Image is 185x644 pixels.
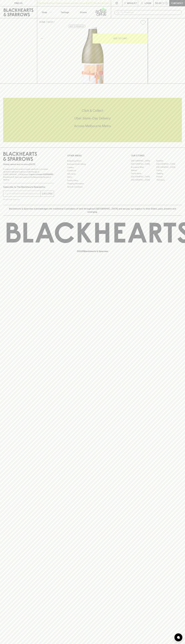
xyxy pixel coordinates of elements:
p: Tastings [61,11,69,14]
a: Careers [67,166,118,169]
img: 38790.png [37,27,148,83]
input: Try "Pinot noir" [121,10,180,15]
a: Gift Cards [67,172,118,175]
p: It is against the law to sell or supply alcohol to, or to obtain alcohol on behalf of a person un... [3,168,54,181]
a: Braddon [156,159,182,162]
a: Tastings [56,6,74,18]
p: Shop [42,11,47,14]
p: Checkout [171,2,183,5]
a: Elwood [131,169,156,172]
a: [GEOGRAPHIC_DATA] [131,178,156,182]
p: Blackhearts & Sparrows acknowledges the traditional Custodians of land throughout [GEOGRAPHIC_DAT... [5,207,180,213]
img: bubble-icon [177,636,180,639]
h5: Uber Same-Day Delivery [3,116,182,120]
a: Contact Us [67,169,118,172]
a: Stores [74,6,93,18]
p: FIND US [14,2,23,5]
p: We will never spam you [3,198,54,201]
strong: Liquor License #32064953 [29,173,53,175]
a: Terms & Conditions [67,185,118,188]
a: Business & Bulk Gifting [67,163,118,166]
p: $0.00 [155,2,162,5]
a: Geelong [156,172,182,175]
a: [GEOGRAPHIC_DATA] [156,166,182,169]
a: Fitzroy [156,169,182,172]
a: [GEOGRAPHIC_DATA] [156,162,182,166]
button: Shop [37,6,56,18]
a: Thornbury [156,178,182,182]
a: [GEOGRAPHIC_DATA] [131,175,156,178]
a: Fitzroy North [131,172,156,175]
p: OTHER AREAS [67,154,118,157]
div: Call to action block [3,98,182,142]
a: [GEOGRAPHIC_DATA] [131,159,156,162]
input: e.g. jane@blackheartsandsparrows.com.au [5,191,40,196]
p: Wishlist [127,2,137,5]
a: Privacy Policy [67,179,118,182]
p: ADD TO CART [113,37,127,40]
a: Brunswick West [131,166,156,169]
p: Login [145,2,151,5]
button: Add to wishlist [139,19,147,26]
h5: Across Melbourne Metro [3,124,182,128]
button: Add to wishlist [68,25,85,28]
p: 0 [166,2,167,4]
p: SUBSCRIBE [42,192,53,195]
p: Sibling owned and run since [DATE] [3,163,54,166]
a: FAQ's [67,176,118,179]
a: Shipping Information [67,182,118,185]
a: [GEOGRAPHIC_DATA] [131,162,156,166]
a: Bottle Drop FAQ's [67,159,118,162]
h5: Click & Collect [3,108,182,113]
p: Stores [80,11,87,14]
a: Prahran [156,175,182,178]
p: OUR STORES [131,154,182,157]
button: ADD TO CART [93,34,148,43]
p: Subscribe to The Blackhearts Newsletter [3,185,54,189]
a: HOME [39,21,45,23]
button: SUBSCRIBE [41,191,54,197]
a: SHOP [47,21,53,23]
